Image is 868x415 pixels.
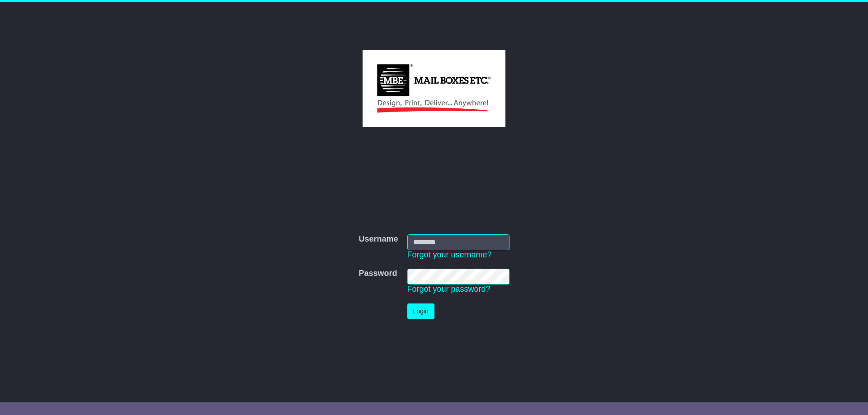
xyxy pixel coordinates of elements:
[407,250,492,259] a: Forgot your username?
[407,303,434,319] button: Login
[359,234,398,244] label: Username
[363,50,505,127] img: MBE Malvern
[359,269,397,279] label: Password
[407,284,491,294] a: Forgot your password?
